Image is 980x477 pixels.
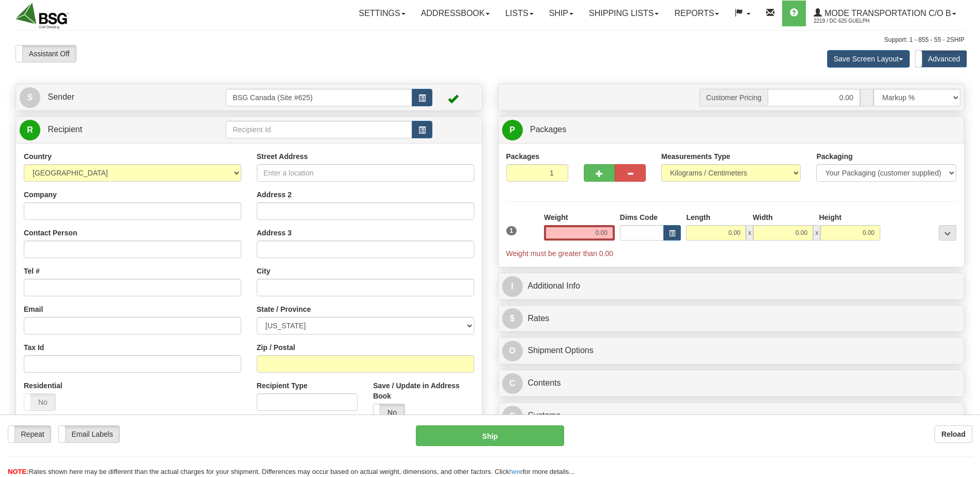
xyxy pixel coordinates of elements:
span: Packages [530,125,566,134]
label: Street Address [257,151,308,162]
span: Customer Pricing [699,89,768,106]
label: Assistant Off [16,45,76,62]
span: C [502,373,523,394]
span: R [20,120,40,140]
a: Shipping lists [581,1,666,26]
a: Addressbook [413,1,498,26]
span: O [502,341,523,361]
label: Width [753,212,773,222]
a: here [509,468,523,475]
span: $ [502,308,523,329]
label: Dims Code [620,212,658,222]
span: 1 [506,226,517,235]
a: Ship [541,1,581,26]
label: Address 2 [257,189,292,200]
a: Mode Transportation c/o B 2219 / DC 625 Guelph [806,1,964,26]
label: Company [24,189,57,200]
img: logo2219.jpg [15,3,69,29]
span: NOTE: [8,468,28,475]
span: x [813,225,820,241]
a: IAdditional Info [502,276,961,297]
a: Reports [666,1,727,26]
label: Tax Id [24,342,44,353]
input: Sender Id [226,89,412,106]
input: Enter a location [257,164,474,182]
label: Tel # [24,266,40,276]
div: ... [939,225,956,241]
label: Repeat [8,426,51,442]
b: Reload [941,430,966,438]
label: Save / Update in Address Book [373,380,474,401]
span: x [746,225,753,241]
a: P Packages [502,119,961,140]
label: No [374,404,405,421]
label: Country [24,151,52,162]
label: Contact Person [24,228,77,238]
label: Address 3 [257,228,292,238]
span: Sender [48,92,74,101]
a: S Sender [20,87,226,108]
a: CContents [502,373,961,394]
a: Settings [351,1,413,26]
span: Weight must be greater than 0.00 [506,249,614,258]
a: CCustoms [502,405,961,426]
button: Save Screen Layout [827,50,910,68]
label: Packaging [816,151,852,162]
label: Packages [506,151,540,162]
div: Support: 1 - 855 - 55 - 2SHIP [15,36,965,44]
span: Mode Transportation c/o B [822,9,951,18]
label: City [257,266,270,276]
button: Ship [416,425,564,446]
label: Email [24,304,43,314]
a: OShipment Options [502,340,961,361]
span: S [20,87,40,108]
label: Residential [24,380,63,391]
label: Height [819,212,842,222]
span: C [502,406,523,426]
label: No [24,394,55,410]
span: P [502,120,523,140]
span: 2219 / DC 625 Guelph [814,16,891,26]
a: $Rates [502,308,961,329]
label: State / Province [257,304,311,314]
a: Lists [497,1,541,26]
label: Measurements Type [661,151,730,162]
label: Zip / Postal [257,342,295,353]
a: R Recipient [20,119,203,140]
label: Advanced [915,51,967,67]
span: Recipient [48,125,82,134]
button: Reload [935,425,972,443]
input: Recipient Id [226,121,412,138]
label: Recipient Type [257,380,308,391]
iframe: chat widget [956,186,979,291]
label: Email Labels [59,426,119,442]
label: Length [686,212,710,222]
label: Weight [544,212,568,222]
span: I [502,276,523,297]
